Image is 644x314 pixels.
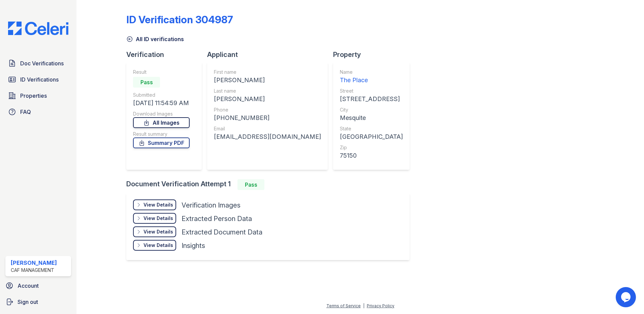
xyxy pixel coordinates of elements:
div: [GEOGRAPHIC_DATA] [340,132,403,142]
div: View Details [143,201,173,208]
div: [EMAIL_ADDRESS][DOMAIN_NAME] [214,132,321,142]
a: Properties [5,89,71,102]
div: 75150 [340,151,403,160]
div: Phone [214,106,321,113]
iframe: chat widget [616,287,637,307]
div: View Details [143,228,173,235]
a: Privacy Policy [367,303,394,308]
a: Account [3,279,74,292]
div: CAF Management [11,267,57,274]
span: Doc Verifications [20,59,64,67]
span: ID Verifications [20,75,59,84]
div: [PERSON_NAME] [11,259,57,267]
div: Result summary [133,131,190,137]
div: Verification Images [182,200,240,210]
a: All Images [133,117,190,128]
div: ID Verification 304987 [126,13,233,26]
img: CE_Logo_Blue-a8612792a0a2168367f1c8372b55b34899dd931a85d93a1a3d3e32e68fde9ad4.png [3,22,74,35]
span: Account [18,282,39,290]
a: Summary PDF [133,137,190,148]
div: [PERSON_NAME] [214,94,321,104]
div: State [340,125,403,132]
div: The Place [340,75,403,85]
div: View Details [143,242,173,249]
span: FAQ [20,108,31,116]
div: [STREET_ADDRESS] [340,94,403,104]
div: Mesquite [340,113,403,123]
div: Result [133,69,190,75]
a: Terms of Service [326,303,361,308]
div: Pass [133,77,160,88]
div: [PHONE_NUMBER] [214,113,321,123]
span: Sign out [18,298,38,306]
div: Submitted [133,92,190,98]
div: City [340,106,403,113]
div: Verification [126,50,207,59]
a: FAQ [5,105,71,119]
a: Name The Place [340,69,403,85]
div: Document Verification Attempt 1 [126,179,415,190]
div: View Details [143,215,173,222]
a: Doc Verifications [5,57,71,70]
div: Applicant [207,50,333,59]
div: Name [340,69,403,75]
span: Properties [20,92,47,100]
div: Insights [182,241,205,250]
div: Last name [214,88,321,94]
a: ID Verifications [5,73,71,86]
div: Zip [340,144,403,151]
div: [DATE] 11:54:59 AM [133,98,190,108]
div: | [363,303,364,308]
div: Download Images [133,111,190,117]
div: Extracted Document Data [182,227,262,237]
div: Pass [237,179,264,190]
a: Sign out [3,295,74,309]
div: Street [340,88,403,94]
div: Property [333,50,415,59]
div: [PERSON_NAME] [214,75,321,85]
div: First name [214,69,321,75]
div: Email [214,125,321,132]
div: Extracted Person Data [182,214,252,223]
a: All ID verifications [126,35,184,43]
